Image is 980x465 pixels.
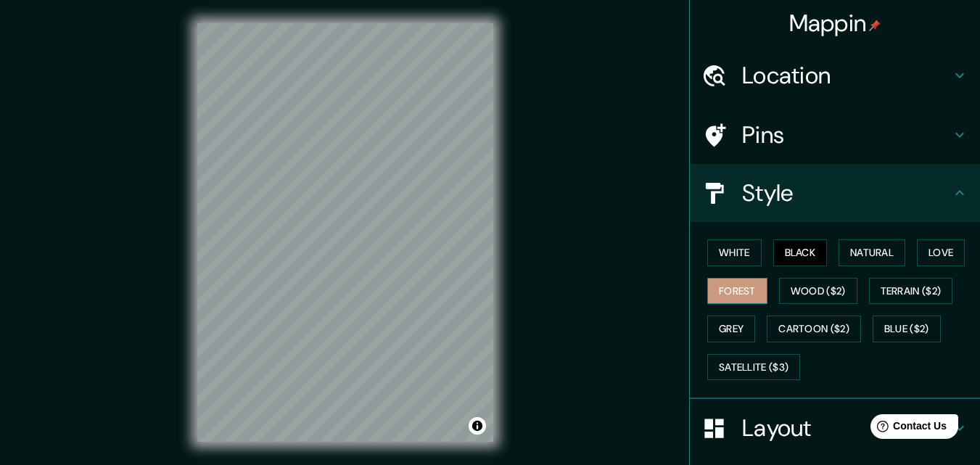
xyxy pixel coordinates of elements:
[707,316,755,342] button: Grey
[742,178,951,207] h4: Style
[839,239,905,266] button: Natural
[197,23,493,442] canvas: Map
[779,278,857,305] button: Wood ($2)
[707,278,767,305] button: Forest
[690,399,980,457] div: Layout
[869,20,881,31] img: pin-icon.png
[707,354,800,381] button: Satellite ($3)
[469,417,486,435] button: Toggle attribution
[869,278,953,305] button: Terrain ($2)
[690,164,980,222] div: Style
[773,239,828,266] button: Black
[873,316,941,342] button: Blue ($2)
[742,120,951,149] h4: Pins
[917,239,965,266] button: Love
[742,61,951,90] h4: Location
[851,408,964,449] iframe: Help widget launcher
[690,46,980,104] div: Location
[707,239,762,266] button: White
[690,106,980,164] div: Pins
[742,413,951,443] h4: Layout
[789,9,881,38] h4: Mappin
[767,316,861,342] button: Cartoon ($2)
